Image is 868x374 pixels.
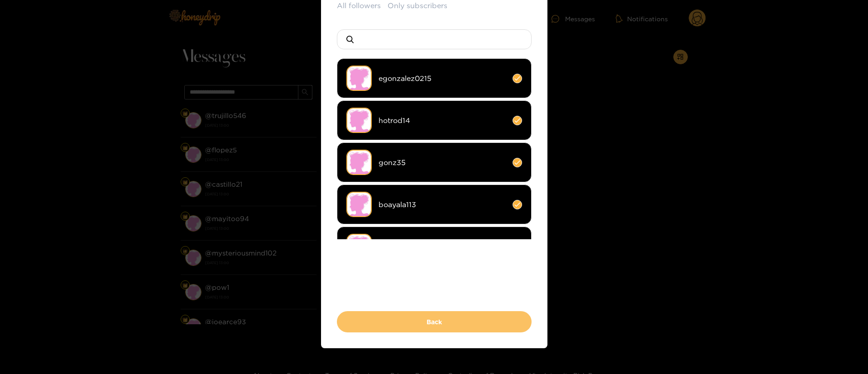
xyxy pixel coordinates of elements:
span: boayala113 [379,199,506,210]
button: Only subscribers [388,0,447,11]
button: All followers [337,0,381,11]
img: no-avatar.png [346,234,372,259]
span: gonz35 [379,157,506,168]
span: egonzalez0215 [379,73,506,84]
img: no-avatar.png [346,108,372,133]
img: no-avatar.png [346,150,372,175]
button: Back [337,311,532,332]
span: hotrod14 [379,115,506,126]
img: no-avatar.png [346,192,372,217]
img: no-avatar.png [346,66,372,91]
